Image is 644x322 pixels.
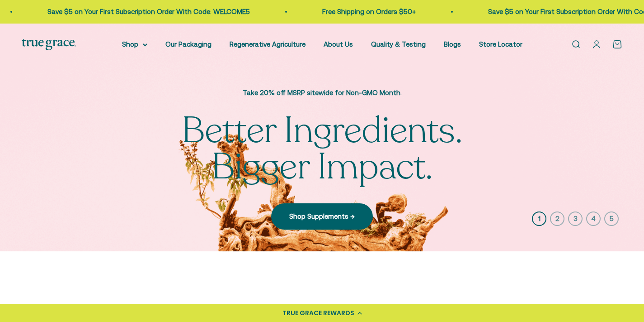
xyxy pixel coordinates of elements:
p: Save $5 on Your First Subscription Order With Code: WELCOME5 [46,6,248,17]
a: Store Locator [479,40,522,48]
a: Free Shipping on Orders $50+ [320,8,414,15]
button: 4 [586,211,601,226]
summary: Shop [122,39,147,50]
a: About Us [324,40,353,48]
a: Shop Supplements → [271,203,373,230]
split-lines: Better Ingredients. Bigger Impact. [182,106,462,192]
a: Regenerative Agriculture [230,40,306,48]
a: Blogs [444,40,461,48]
a: Quality & Testing [371,40,426,48]
button: 5 [604,211,619,226]
a: Our Packaging [165,40,212,48]
button: 2 [550,211,564,226]
button: 3 [568,211,583,226]
div: TRUE GRACE REWARDS [282,308,354,318]
button: 1 [532,211,546,226]
p: Take 20% off MSRP sitewide for Non-GMO Month. [173,87,471,98]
